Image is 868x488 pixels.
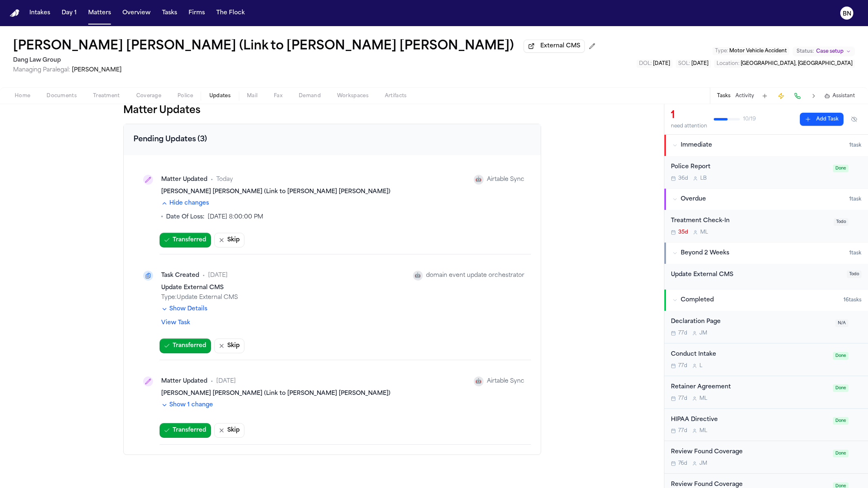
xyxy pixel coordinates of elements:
span: Workspaces [337,93,369,99]
span: 76d [678,460,687,467]
button: Hide completed tasks (⌘⇧H) [847,113,861,126]
div: Type: Update External CMS [161,294,524,302]
div: Police Report [671,163,828,172]
span: J M [699,330,707,336]
span: SOL : [678,61,690,66]
div: 🤖 [475,378,482,385]
span: Police [178,93,193,99]
span: 77d [678,395,687,402]
span: Treatment [93,93,120,99]
div: Open task: Conduct Intake [664,343,868,376]
span: Todo [834,218,848,226]
button: Edit Type: Motor Vehicle Accident [713,47,789,55]
span: [PERSON_NAME] [72,67,122,73]
span: 77d [678,330,687,336]
span: Documents [47,93,77,99]
span: [DATE] [208,272,228,280]
span: Done [833,417,848,425]
span: Assistant [832,93,855,99]
span: • [202,271,205,281]
span: Coverage [136,93,161,99]
button: Day 1 [58,6,80,20]
div: Matter Updated [161,377,207,385]
span: Done [833,352,848,360]
span: [DATE] [216,377,236,385]
span: Updates [209,93,231,99]
a: Home [10,9,20,17]
div: Update External CMS [671,270,842,280]
h2: Pending Updates (3) [124,124,541,155]
span: Done [833,384,848,392]
span: domain event update orchestrator [426,272,524,280]
div: Conduct Intake [671,350,828,359]
span: Home [15,93,30,99]
button: Show 1 change [161,401,213,409]
div: Update External CMS [161,284,524,292]
button: Tasks [717,93,730,99]
span: Airtable Sync [487,377,524,385]
button: Overdue1task [664,189,868,210]
button: Show Details [161,305,207,313]
span: M L [699,395,707,402]
span: Done [833,450,848,457]
span: Motor Vehicle Accident [729,49,787,53]
span: 77d [678,428,687,434]
div: Open task: Treatment Check-In [664,210,868,242]
span: Managing Paralegal: [13,67,70,73]
button: Firms [185,6,208,20]
button: Skip [214,339,244,353]
button: Transferred [160,423,211,438]
button: Edit Location: Manor, TX [714,60,855,68]
button: Tasks [159,6,180,20]
span: Date Of Loss : [166,213,204,221]
span: 1 task [849,142,861,149]
div: Open task: Update External CMS [664,264,868,290]
button: Intakes [26,6,53,20]
div: need attention [671,123,707,129]
button: Make a Call [792,90,803,102]
span: Mail [247,93,258,99]
button: Completed16tasks [664,290,868,311]
button: Overview [119,6,154,20]
span: 1 task [849,196,861,203]
div: HIPAA Directive [671,415,828,425]
div: Matter Updated [161,176,207,184]
button: Assistant [824,93,855,99]
span: 10 / 19 [743,116,756,123]
button: Hide changes [161,199,209,207]
button: The Flock [213,6,248,20]
span: 16 task s [844,297,861,303]
span: 35d [678,229,688,236]
span: [DATE] 8:00:00 PM [208,213,263,221]
button: Skip [214,423,244,438]
span: Completed [681,296,714,304]
span: Beyond 2 Weeks [681,249,729,257]
span: [DATE] [691,61,708,66]
button: Change status from Case setup [793,47,855,56]
div: [PERSON_NAME] [PERSON_NAME] (Link to [PERSON_NAME] [PERSON_NAME]) [161,188,524,196]
button: Add Task [800,113,844,126]
button: Create Immediate Task [775,90,787,102]
span: M L [700,229,708,236]
span: Demand [299,93,321,99]
a: View Task [161,319,190,327]
span: N/A [835,319,848,327]
h1: [PERSON_NAME] [PERSON_NAME] (Link to [PERSON_NAME] [PERSON_NAME]) [13,39,514,54]
button: Transferred [160,339,211,353]
button: Add Task [759,90,770,102]
span: 36d [678,175,688,182]
button: Edit DOL: 2025-07-18 [637,60,673,68]
span: Immediate [681,141,712,149]
span: Fax [274,93,282,99]
button: Immediate1task [664,135,868,156]
span: [GEOGRAPHIC_DATA], [GEOGRAPHIC_DATA] [741,61,852,66]
div: Open task: Police Report [664,156,868,188]
img: Finch Logo [10,9,20,17]
div: [PERSON_NAME] [PERSON_NAME] (Link to [PERSON_NAME] [PERSON_NAME]) [161,390,524,398]
span: Airtable Sync [487,176,524,184]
